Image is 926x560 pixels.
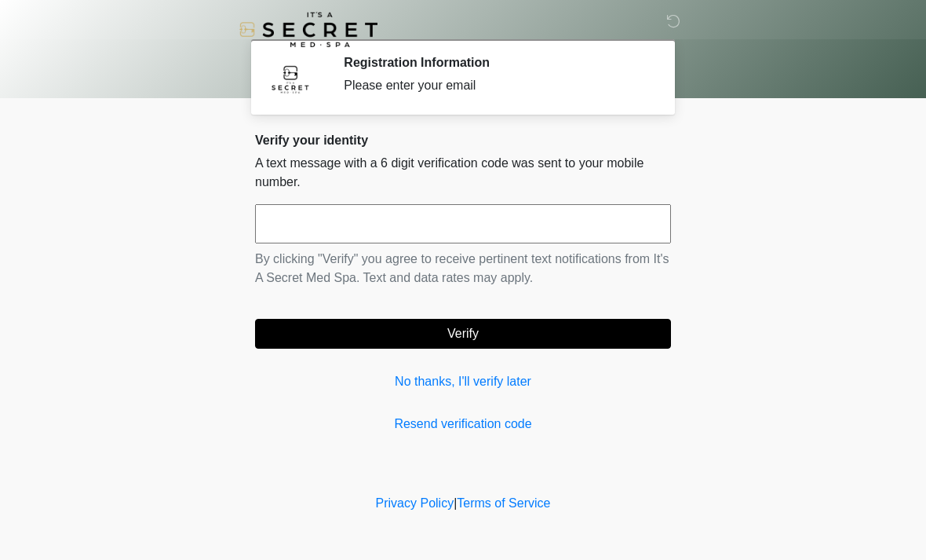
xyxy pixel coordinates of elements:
[239,12,377,47] img: It's A Secret Med Spa Logo
[255,154,671,192] p: A text message with a 6 digit verification code was sent to your mobile number.
[255,133,671,148] h2: Verify your identity
[454,496,457,510] a: |
[457,496,550,510] a: Terms of Service
[344,55,647,70] h2: Registration Information
[376,496,454,510] a: Privacy Policy
[344,76,647,95] div: Please enter your email
[255,250,671,287] p: By clicking "Verify" you agree to receive pertinent text notifications from It's A Secret Med Spa...
[255,415,671,434] a: Resend verification code
[255,319,671,349] button: Verify
[267,55,314,102] img: Agent Avatar
[255,372,671,391] a: No thanks, I'll verify later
